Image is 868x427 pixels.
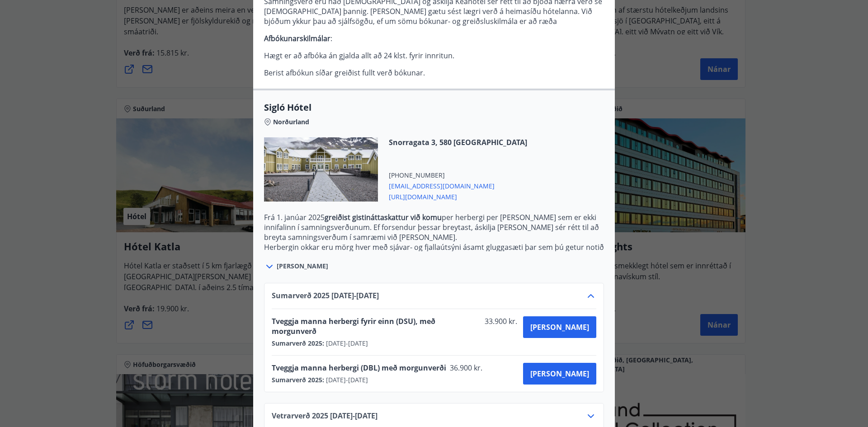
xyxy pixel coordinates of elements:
strong: Afbókunarskilmálar [264,33,330,43]
p: Hægt er að afbóka án gjalda allt að 24 klst. fyrir innritun. [264,51,604,61]
span: Snorragata 3, 580 [GEOGRAPHIC_DATA] [389,137,527,147]
p: : [264,33,604,43]
span: Norðurland [273,117,309,127]
span: Sigló Hótel [264,101,604,114]
p: Berist afbókun síðar greiðist fullt verð bókunar. [264,68,604,78]
span: [PHONE_NUMBER] [389,171,527,180]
